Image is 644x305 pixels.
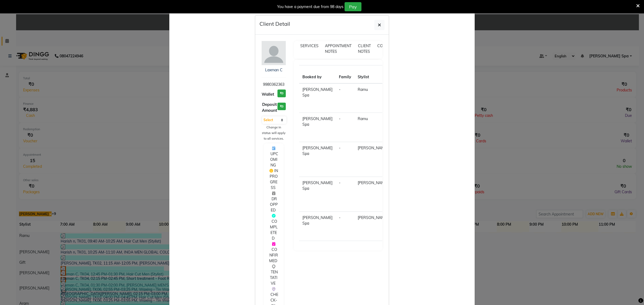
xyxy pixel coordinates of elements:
span: 9980362363 [263,82,284,87]
span: [PERSON_NAME] [358,215,388,220]
td: - [336,177,354,212]
div: You have a payment due from 98 days [277,4,343,10]
small: Change in status will apply to all services. [262,125,286,140]
td: [PERSON_NAME] Spa [299,113,336,142]
span: UPCOMING [270,151,278,168]
td: [PERSON_NAME] Spa [299,142,336,177]
span: CLIENT NOTES [358,43,371,54]
td: [PERSON_NAME] Spa [299,177,336,212]
span: CONFIRMED [269,247,278,263]
td: - [336,212,354,241]
td: - [336,142,354,177]
span: IN PROGRESS [270,168,278,190]
span: Ramu [358,87,368,92]
td: [PERSON_NAME] Spa [299,212,336,241]
h3: ₹0 [277,103,286,110]
h5: Client Detail [259,20,290,28]
a: Laxman C [265,68,283,72]
th: Stylist [354,65,391,84]
td: [PERSON_NAME] Spa [299,83,336,113]
button: Pay [345,2,361,11]
span: [PERSON_NAME] [358,180,388,185]
span: SERVICES [300,43,319,48]
th: Booked by [299,65,336,84]
td: - [336,83,354,113]
span: APPOINTMENT NOTES [325,43,352,54]
th: Family [336,65,354,84]
td: - [336,113,354,142]
span: Ramu [358,116,368,121]
h3: ₹0 [277,90,286,97]
span: TENTATIVE [270,270,278,286]
span: [PERSON_NAME] [358,146,388,150]
span: CONSUMPTION [377,43,405,48]
span: Wallet [262,91,274,98]
img: avatar [262,41,286,65]
span: DROPPED [270,196,278,213]
iframe: chat widget [621,284,639,300]
span: Deposit Amount [262,102,277,114]
span: COMPLETED [270,219,278,241]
